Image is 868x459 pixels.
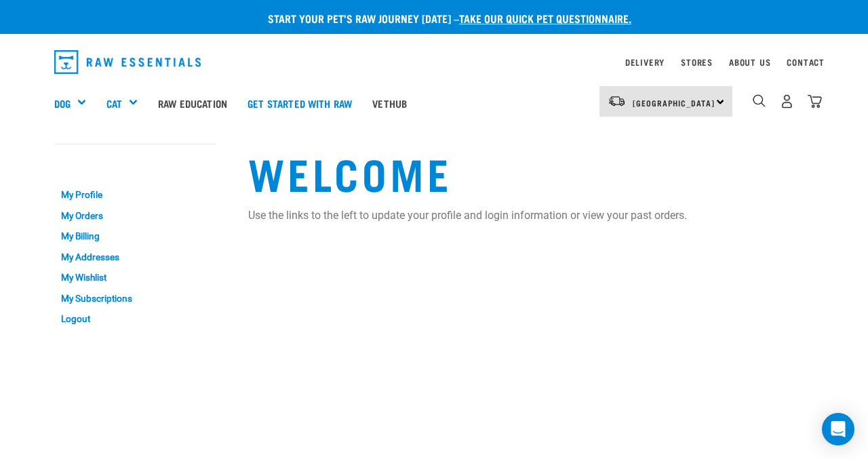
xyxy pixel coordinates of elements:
[54,205,217,226] a: My Orders
[780,94,794,108] img: user.png
[54,96,71,111] a: Dog
[608,95,626,107] img: van-moving.png
[54,50,201,74] img: Raw Essentials Logo
[808,94,822,108] img: home-icon@2x.png
[681,60,713,64] a: Stores
[148,76,237,130] a: Raw Education
[362,76,417,130] a: Vethub
[54,184,217,205] a: My Profile
[753,94,766,107] img: home-icon-1@2x.png
[633,100,715,105] span: [GEOGRAPHIC_DATA]
[54,288,217,309] a: My Subscriptions
[54,226,217,247] a: My Billing
[54,158,120,164] a: My Account
[248,148,814,197] h1: Welcome
[787,60,825,64] a: Contact
[237,76,362,130] a: Get started with Raw
[459,15,631,21] a: take our quick pet questionnaire.
[248,207,814,224] p: Use the links to the left to update your profile and login information or view your past orders.
[54,247,217,268] a: My Addresses
[54,309,217,330] a: Logout
[106,96,122,111] a: Cat
[43,45,825,79] nav: dropdown navigation
[822,413,854,445] div: Open Intercom Messenger
[625,60,665,64] a: Delivery
[54,267,217,288] a: My Wishlist
[729,60,770,64] a: About Us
